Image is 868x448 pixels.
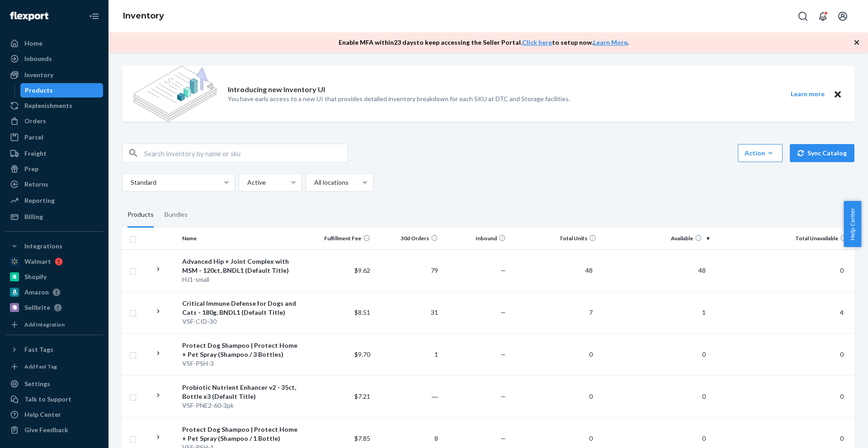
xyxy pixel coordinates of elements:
[24,321,65,328] div: Add Integration
[182,299,302,317] div: Critical Immune Defense for Dogs and Cats - 180g, BNDL1 (Default Title)
[165,202,188,228] div: Bundles
[24,149,47,158] div: Freight
[24,242,62,251] div: Integrations
[785,89,830,100] button: Learn more
[5,423,103,437] button: Give Feedback
[500,308,506,316] span: —
[600,228,713,249] th: Available
[374,291,442,333] td: 31
[738,144,783,162] button: Action
[24,117,46,126] div: Orders
[836,392,847,400] span: 0
[593,38,627,46] a: Learn More
[500,350,506,358] span: —
[5,318,103,331] a: Add Integration
[123,11,164,21] a: Inventory
[24,212,43,221] div: Billing
[5,360,103,373] a: Add Fast Tag
[585,434,596,442] span: 0
[24,395,71,404] div: Talk to Support
[5,285,103,299] a: Amazon
[339,38,629,47] p: Enable MFA within 23 days to keep accessing the Seller Portal. to setup now. .
[713,228,854,249] th: Total Unavailable
[20,83,104,98] a: Products
[836,350,847,358] span: 0
[179,228,306,249] th: Name
[182,401,302,410] div: VSF-PNE2-60-3pk
[5,130,103,145] a: Parcel
[10,12,48,21] img: Flexport logo
[24,272,47,281] div: Shopify
[354,308,370,316] span: $8.51
[500,266,506,274] span: —
[698,350,709,358] span: 0
[182,359,302,368] div: VSF-PSH-3
[5,254,103,269] a: Walmart
[182,341,302,359] div: Protect Dog Shampoo | Protect Home + Pet Spray (Shampoo / 3 Bottles)
[5,177,103,191] a: Returns
[698,308,709,316] span: 1
[24,196,55,205] div: Reporting
[24,410,61,419] div: Help Center
[182,317,302,326] div: VSF-CID-30
[814,7,832,25] button: Open notifications
[585,350,596,358] span: 0
[127,202,154,228] div: Products
[133,66,217,122] img: new-reports-banner-icon.82668bd98b6a51aee86340f2a7b77ae3.png
[354,434,370,442] span: $7.85
[836,434,847,442] span: 0
[698,434,709,442] span: 0
[585,392,596,400] span: 0
[500,434,506,442] span: —
[836,266,847,274] span: 0
[374,249,442,291] td: 79
[228,84,325,95] p: Introducing new Inventory UI
[5,36,103,51] a: Home
[509,228,600,249] th: Total Units
[5,392,103,406] a: Talk to Support
[844,201,861,247] button: Help Center
[24,101,72,110] div: Replenishments
[354,350,370,358] span: $9.70
[24,303,50,312] div: Sellbrite
[5,270,103,284] a: Shopify
[24,345,53,354] div: Fast Tags
[24,54,52,63] div: Inbounds
[313,178,314,187] input: All locations
[24,180,48,189] div: Returns
[500,392,506,400] span: —
[354,266,370,274] span: $9.62
[5,300,103,315] a: Sellbrite
[5,68,103,82] a: Inventory
[24,39,42,48] div: Home
[24,363,57,370] div: Add Fast Tag
[5,51,103,66] a: Inbounds
[790,144,854,162] button: Sync Catalog
[24,133,43,142] div: Parcel
[5,114,103,128] a: Orders
[24,425,68,434] div: Give Feedback
[5,239,103,253] button: Integrations
[228,94,570,103] p: You have early access to a new UI that provides detailed inventory breakdown for each SKU at DTC ...
[794,7,812,25] button: Open Search Box
[182,425,302,443] div: Protect Dog Shampoo | Protect Home + Pet Spray (Shampoo / 1 Bottle)
[24,257,51,266] div: Walmart
[5,98,103,113] a: Replenishments
[182,275,302,284] div: HJ1-small
[5,407,103,422] a: Help Center
[5,377,103,391] a: Settings
[85,7,103,25] button: Close Navigation
[698,392,709,400] span: 0
[182,257,302,275] div: Advanced Hip + Joint Complex with MSM - 120ct, BNDL1 (Default Title)
[585,308,596,316] span: 7
[442,228,509,249] th: Inbound
[745,149,776,158] div: Action
[374,375,442,417] td: ―
[5,210,103,224] a: Billing
[24,288,49,297] div: Amazon
[5,342,103,357] button: Fast Tags
[25,86,53,95] div: Products
[832,89,844,100] button: Close
[5,193,103,208] a: Reporting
